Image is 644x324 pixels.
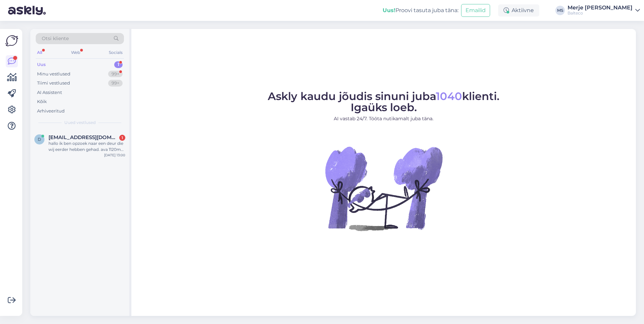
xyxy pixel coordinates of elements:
[555,6,565,15] div: MS
[108,71,123,77] div: 99+
[268,115,500,122] p: AI vastab 24/7. Tööta nutikamalt juba täna.
[323,128,444,249] img: No Chat active
[38,137,41,142] span: d
[37,98,47,105] div: Kõik
[104,153,125,158] div: [DATE] 13:00
[498,4,539,17] div: Aktiivne
[383,7,395,13] b: Uus!
[37,80,70,87] div: Tiimi vestlused
[37,89,62,96] div: AI Assistent
[268,90,500,114] span: Askly kaudu jõudis sinuni juba klienti. Igaüks loeb.
[37,108,65,115] div: Arhiveeritud
[383,6,458,14] div: Proovi tasuta juba täna:
[568,5,640,16] a: Merje [PERSON_NAME]Balteco
[568,10,633,16] div: Balteco
[37,71,70,77] div: Minu vestlused
[64,120,96,126] span: Uued vestlused
[5,34,18,47] img: Askly Logo
[108,80,123,87] div: 99+
[461,4,490,17] button: Emailid
[436,90,462,103] span: 1040
[114,61,123,68] div: 1
[107,48,124,57] div: Socials
[49,140,125,153] div: hallo ik ben opzoek naar een deur die wij eerder hebben gehad. ava 1120mm vasakul voldik-uks 770m...
[70,48,82,57] div: Web
[568,5,633,10] div: Merje [PERSON_NAME]
[42,35,69,42] span: Otsi kliente
[119,135,125,141] div: 1
[49,134,119,140] span: denniseikenboom@finish-profiles.com
[37,61,46,68] div: Uus
[36,48,43,57] div: All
